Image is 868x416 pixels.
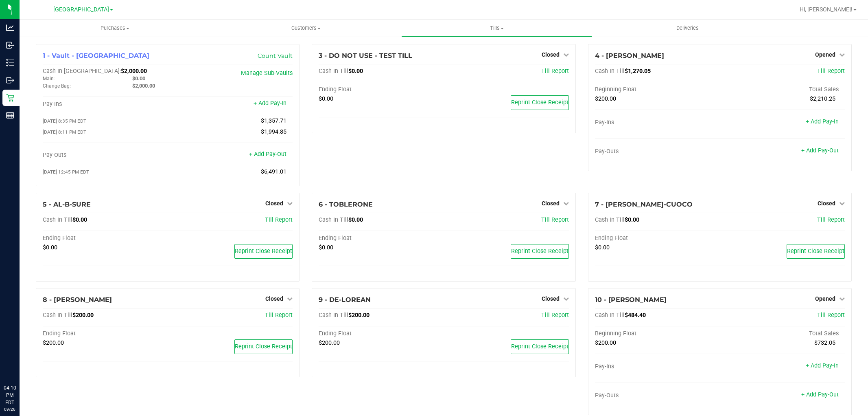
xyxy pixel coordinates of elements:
[592,20,783,37] a: Deliveries
[319,296,371,304] span: 9 - DE-LOREAN
[319,235,444,242] div: Ending Float
[815,295,835,302] span: Opened
[319,95,333,102] span: $0.00
[348,68,363,75] span: $0.00
[132,83,155,89] span: $2,000.00
[595,148,720,155] div: Pay-Outs
[815,51,835,58] span: Opened
[241,70,293,77] a: Manage Sub-Vaults
[595,363,720,370] div: Pay-Ins
[800,6,853,13] span: Hi, [PERSON_NAME]!
[8,351,33,375] iframe: Resource center
[595,330,720,337] div: Beginning Float
[511,99,568,106] span: Reprint Close Receipt
[801,147,839,154] a: + Add Pay-Out
[43,200,91,208] span: 5 - AL-B-SURE
[319,200,373,208] span: 6 - TOBLERONE
[720,330,845,337] div: Total Sales
[254,100,286,107] a: + Add Pay-In
[6,76,14,84] inline-svg: Outbound
[806,118,839,125] a: + Add Pay-In
[265,312,293,319] a: Till Report
[595,216,625,223] span: Cash In Till
[261,168,286,175] span: $6,491.01
[542,51,560,58] span: Closed
[542,200,560,207] span: Closed
[817,312,845,319] span: Till Report
[595,200,693,208] span: 7 - [PERSON_NAME]-CUOCO
[43,83,71,89] span: Change Bag:
[265,216,293,223] a: Till Report
[4,406,16,412] p: 09/26
[319,330,444,337] div: Ending Float
[787,244,845,259] button: Reprint Close Receipt
[258,52,293,59] a: Count Vault
[818,200,835,207] span: Closed
[6,24,14,32] inline-svg: Analytics
[817,68,845,75] a: Till Report
[814,339,835,346] span: $732.05
[625,216,639,223] span: $0.00
[6,41,14,49] inline-svg: Inbound
[595,95,616,102] span: $200.00
[541,216,569,223] a: Till Report
[261,128,286,135] span: $1,994.85
[235,248,292,255] span: Reprint Close Receipt
[511,95,569,110] button: Reprint Close Receipt
[625,68,651,75] span: $1,270.05
[43,296,112,304] span: 8 - [PERSON_NAME]
[625,312,646,319] span: $484.40
[319,52,412,59] span: 3 - DO NOT USE - TEST TILL
[511,343,568,350] span: Reprint Close Receipt
[595,86,720,93] div: Beginning Float
[20,24,210,32] span: Purchases
[319,68,348,75] span: Cash In Till
[210,20,401,37] a: Customers
[43,330,168,337] div: Ending Float
[595,68,625,75] span: Cash In Till
[511,339,569,354] button: Reprint Close Receipt
[20,20,210,37] a: Purchases
[810,95,835,102] span: $2,210.25
[43,216,72,223] span: Cash In Till
[595,312,625,319] span: Cash In Till
[541,312,569,319] a: Till Report
[43,118,86,124] span: [DATE] 8:35 PM EDT
[249,151,286,158] a: + Add Pay-Out
[43,101,168,108] div: Pay-Ins
[43,312,72,319] span: Cash In Till
[43,76,55,81] span: Main:
[132,75,145,81] span: $0.00
[541,68,569,75] a: Till Report
[43,52,149,59] span: 1 - Vault - [GEOGRAPHIC_DATA]
[4,384,16,406] p: 04:10 PM EDT
[595,119,720,126] div: Pay-Ins
[806,362,839,369] a: + Add Pay-In
[53,6,109,13] span: [GEOGRAPHIC_DATA]
[43,169,89,175] span: [DATE] 12:45 PM EDT
[801,391,839,398] a: + Add Pay-Out
[72,312,94,319] span: $200.00
[817,216,845,223] a: Till Report
[787,248,844,255] span: Reprint Close Receipt
[234,244,293,259] button: Reprint Close Receipt
[595,296,667,304] span: 10 - [PERSON_NAME]
[43,152,168,159] div: Pay-Outs
[665,24,710,32] span: Deliveries
[265,200,283,207] span: Closed
[43,129,86,135] span: [DATE] 8:11 PM EDT
[235,343,292,350] span: Reprint Close Receipt
[511,248,568,255] span: Reprint Close Receipt
[401,20,592,37] a: Tills
[6,59,14,67] inline-svg: Inventory
[6,111,14,119] inline-svg: Reports
[348,216,363,223] span: $0.00
[319,312,348,319] span: Cash In Till
[121,68,147,75] span: $2,000.00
